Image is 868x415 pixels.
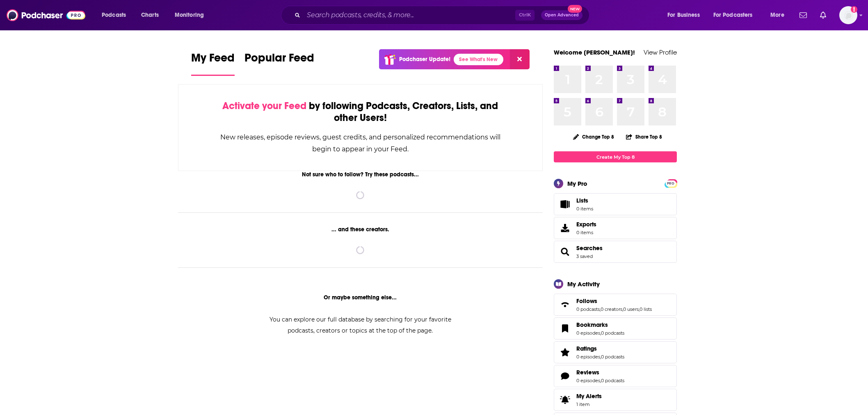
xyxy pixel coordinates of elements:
[576,392,602,400] span: My Alerts
[713,9,753,21] span: For Podcasters
[557,370,573,382] a: Reviews
[770,9,784,21] span: More
[639,306,640,312] span: ,
[666,180,676,187] span: PRO
[576,401,602,407] span: 1 item
[576,354,600,360] a: 0 episodes
[576,197,593,204] span: Lists
[554,48,635,56] a: Welcome [PERSON_NAME]!
[576,345,624,352] a: Ratings
[576,378,600,383] a: 0 episodes
[178,294,543,301] div: Or maybe something else...
[178,226,543,233] div: ... and these creators.
[178,171,543,178] div: Not sure who to follow? Try these podcasts...
[622,306,623,312] span: ,
[576,369,599,376] span: Reviews
[219,131,501,155] div: New releases, episode reviews, guest credits, and personalized recommendations will begin to appe...
[554,241,677,263] span: Searches
[304,9,515,22] input: Search podcasts, credits, & more...
[765,9,795,22] button: open menu
[554,151,677,162] a: Create My Top 8
[576,297,652,305] a: Follows
[554,317,677,340] span: Bookmarks
[576,297,597,305] span: Follows
[601,378,624,383] a: 0 podcasts
[662,9,710,22] button: open menu
[545,13,579,17] span: Open Advanced
[191,51,235,70] span: My Feed
[515,10,535,21] span: Ctrl K
[554,217,677,239] a: Exports
[644,48,677,56] a: View Profile
[576,244,603,252] a: Searches
[576,197,588,204] span: Lists
[600,378,601,383] span: ,
[557,299,573,310] a: Follows
[244,51,314,76] a: Popular Feed
[554,365,677,387] span: Reviews
[399,56,450,63] p: Podchaser Update!
[568,5,582,13] span: New
[567,180,587,187] div: My Pro
[541,10,582,20] button: Open AdvancedNew
[839,6,857,24] img: User Profile
[623,306,639,312] a: 0 users
[557,394,573,406] span: My Alerts
[666,180,676,186] a: PRO
[626,129,662,145] button: Share Top 8
[7,7,85,23] img: Podchaser - Follow, Share and Rate Podcasts
[169,9,215,22] button: open menu
[576,369,624,376] a: Reviews
[576,306,600,312] a: 0 podcasts
[600,354,601,360] span: ,
[96,9,137,22] button: open menu
[601,354,624,360] a: 0 podcasts
[141,9,159,21] span: Charts
[567,280,600,288] div: My Activity
[554,193,677,215] a: Lists
[175,9,204,21] span: Monitoring
[557,347,573,358] a: Ratings
[576,206,593,212] span: 0 items
[839,6,857,24] button: Show profile menu
[600,330,601,336] span: ,
[222,100,306,112] span: Activate your Feed
[289,6,597,25] div: Search podcasts, credits, & more...
[102,9,126,21] span: Podcasts
[601,306,622,312] a: 0 creators
[576,321,608,328] span: Bookmarks
[667,9,700,21] span: For Business
[557,246,573,258] a: Searches
[576,221,596,228] span: Exports
[554,389,677,411] a: My Alerts
[244,51,314,70] span: Popular Feed
[454,54,503,65] a: See What's New
[851,6,857,13] svg: Add a profile image
[568,132,619,142] button: Change Top 8
[191,51,235,76] a: My Feed
[136,9,164,22] a: Charts
[576,330,600,336] a: 0 episodes
[817,8,829,22] a: Show notifications dropdown
[557,323,573,334] a: Bookmarks
[839,6,857,24] span: Logged in as cgiron
[601,330,624,336] a: 0 podcasts
[796,8,810,22] a: Show notifications dropdown
[557,198,573,210] span: Lists
[576,321,624,328] a: Bookmarks
[708,9,765,22] button: open menu
[640,306,652,312] a: 0 lists
[259,314,461,336] div: You can explore our full database by searching for your favorite podcasts, creators or topics at ...
[554,341,677,363] span: Ratings
[600,306,601,312] span: ,
[554,294,677,316] span: Follows
[576,345,597,352] span: Ratings
[557,222,573,234] span: Exports
[576,253,593,259] a: 3 saved
[576,230,596,235] span: 0 items
[219,100,501,124] div: by following Podcasts, Creators, Lists, and other Users!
